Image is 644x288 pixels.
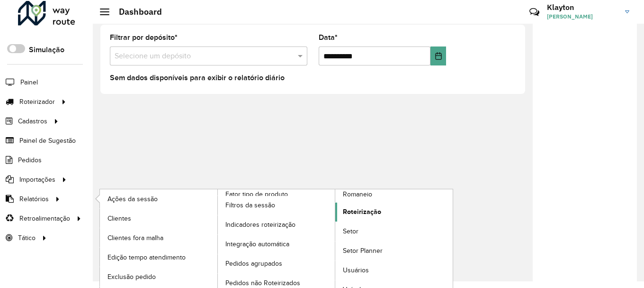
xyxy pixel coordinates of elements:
[218,254,335,273] a: Pedidos agrupados
[18,233,36,243] span: Tático
[343,189,372,199] span: Romaneio
[29,44,64,56] label: Simulação
[225,200,275,210] span: Filtros da sessão
[107,252,186,262] span: Edição tempo atendimento
[107,233,163,243] span: Clientes fora malha
[225,259,282,269] span: Pedidos agrupados
[100,189,217,208] a: Ações da sessão
[19,136,76,146] span: Painel de Sugestão
[18,155,42,165] span: Pedidos
[218,196,335,215] a: Filtros da sessão
[225,278,300,288] span: Pedidos não Roteirizados
[20,77,38,87] span: Painel
[225,220,295,230] span: Indicadores roteirização
[18,116,47,126] span: Cadastros
[100,248,217,267] a: Edição tempo atendimento
[110,32,178,43] label: Filtrar por depósito
[547,3,618,12] h3: Klayton
[343,265,369,275] span: Usuários
[19,175,55,185] span: Importações
[218,235,335,254] a: Integração automática
[343,226,358,236] span: Setor
[107,194,158,204] span: Ações da sessão
[319,32,338,43] label: Data
[225,239,289,249] span: Integração automática
[335,261,453,280] a: Usuários
[343,207,381,217] span: Roteirização
[225,189,288,199] span: Fator tipo de produto
[19,194,49,204] span: Relatórios
[107,214,131,223] span: Clientes
[547,12,618,21] span: [PERSON_NAME]
[524,2,545,22] a: Contato Rápido
[107,272,156,282] span: Exclusão pedido
[100,267,217,286] a: Exclusão pedido
[19,214,70,223] span: Retroalimentação
[109,7,162,17] h2: Dashboard
[100,228,217,247] a: Clientes fora malha
[343,246,383,256] span: Setor Planner
[335,203,453,222] a: Roteirização
[430,46,446,65] button: Choose Date
[335,242,453,260] a: Setor Planner
[100,209,217,228] a: Clientes
[19,97,55,107] span: Roteirizador
[335,222,453,241] a: Setor
[218,215,335,234] a: Indicadores roteirização
[110,72,285,84] label: Sem dados disponíveis para exibir o relatório diário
